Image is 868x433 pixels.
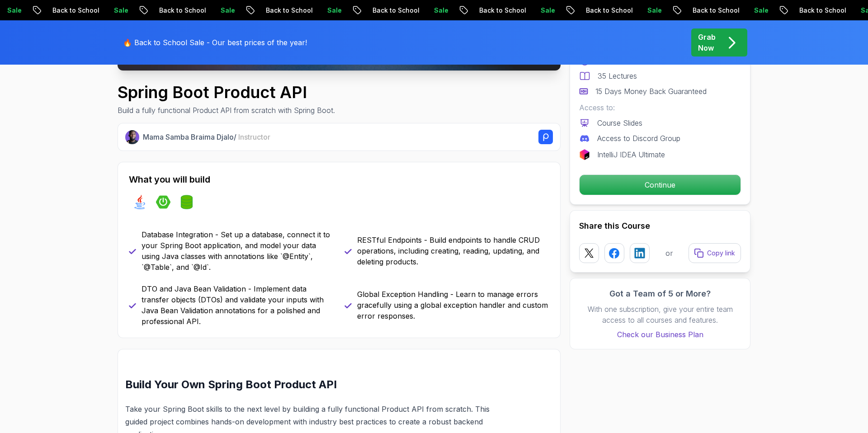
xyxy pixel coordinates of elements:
p: Copy link [707,249,735,258]
p: Mama Samba Braima Djalo / [143,132,270,142]
p: 🔥 Back to School Sale - Our best prices of the year! [123,37,307,48]
p: Access to Discord Group [597,133,680,144]
h2: Share this Course [579,220,741,232]
p: Sale [531,6,560,15]
p: Database Integration - Set up a database, connect it to your Spring Boot application, and model y... [142,229,334,273]
p: Back to School [363,6,425,15]
p: With one subscription, give your entire team access to all courses and features. [579,304,741,325]
p: Back to School [790,6,851,15]
a: Check our Business Plan [579,329,741,340]
p: DTO and Java Bean Validation - Implement data transfer objects (DTOs) and validate your inputs wi... [142,283,334,327]
p: Sale [638,6,667,15]
p: Back to School [683,6,745,15]
h2: What you will build [129,173,549,186]
p: Sale [104,6,133,15]
p: IntelliJ IDEA Ultimate [597,149,665,160]
p: Sale [211,6,240,15]
p: Build a fully functional Product API from scratch with Spring Boot. [118,105,335,116]
p: Back to School [576,6,638,15]
img: spring-data-jpa logo [179,195,194,209]
p: Back to School [256,6,318,15]
p: Sale [425,6,453,15]
button: Copy link [689,243,741,263]
p: Global Exception Handling - Learn to manage errors gracefully using a global exception handler an... [357,289,549,321]
p: Course Slides [597,118,642,128]
p: Back to School [150,6,211,15]
p: Back to School [43,6,104,15]
h3: Got a Team of 5 or More? [579,287,741,300]
img: jetbrains logo [579,149,590,160]
h1: Spring Boot Product API [118,83,335,101]
p: or [665,248,673,259]
img: java logo [132,195,147,209]
span: Instructor [238,132,270,141]
p: Sale [745,6,774,15]
p: Sale [318,6,347,15]
p: Access to: [579,102,741,113]
img: Nelson Djalo [125,130,139,144]
p: 15 Days Money Back Guaranteed [595,86,707,97]
p: RESTful Endpoints - Build endpoints to handle CRUD operations, including creating, reading, updat... [357,235,549,267]
button: Continue [579,174,741,195]
p: Back to School [470,6,531,15]
img: spring-boot logo [156,195,170,209]
h2: Build Your Own Spring Boot Product API [125,377,510,392]
p: 35 Lectures [598,71,637,81]
p: Continue [580,175,741,195]
p: Grab Now [698,32,716,53]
